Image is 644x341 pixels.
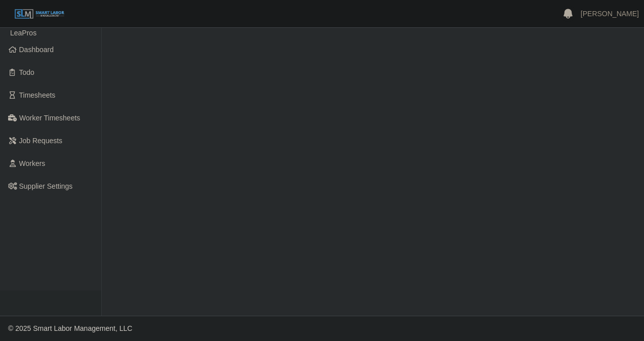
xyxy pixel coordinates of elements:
img: SLM Logo [14,9,65,20]
span: LeaPros [10,29,36,37]
span: Dashboard [19,46,54,54]
span: Worker Timesheets [19,114,80,122]
span: Timesheets [19,91,56,99]
a: [PERSON_NAME] [581,9,639,19]
span: Job Requests [19,137,63,145]
span: Workers [19,159,46,167]
span: Todo [19,68,34,76]
span: Supplier Settings [19,182,73,190]
span: © 2025 Smart Labor Management, LLC [8,324,132,332]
